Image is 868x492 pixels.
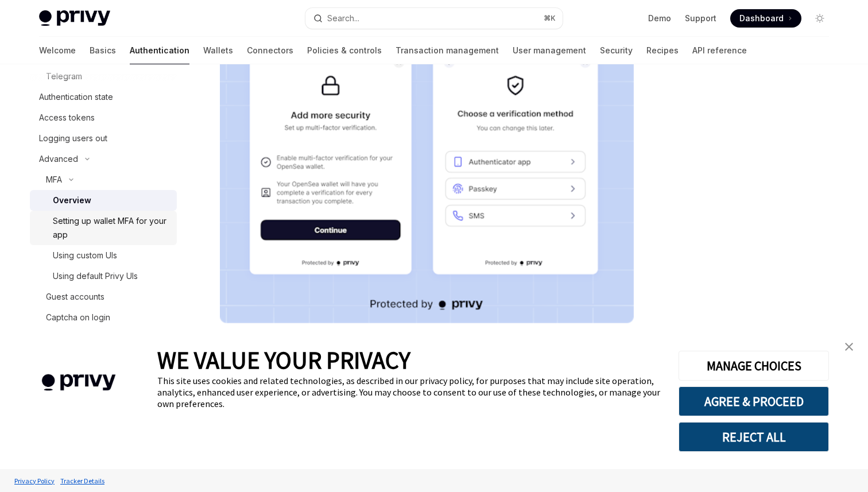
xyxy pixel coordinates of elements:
a: Guest accounts [30,286,177,307]
a: Security [600,37,633,64]
div: Captcha on login [46,311,110,324]
a: API reference [692,37,747,64]
a: Logging users out [30,128,177,149]
a: Basics [90,37,116,64]
img: light logo [39,10,110,26]
a: Transaction management [396,37,499,64]
a: Tracker Details [57,471,107,491]
span: WE VALUE YOUR PRIVACY [157,345,410,375]
a: Captcha on login [30,307,177,328]
div: Using default Privy UIs [53,269,138,283]
button: Toggle MFA section [30,169,177,190]
div: Authentication state [39,90,113,104]
a: Dashboard [730,9,801,28]
a: User management [513,37,586,64]
a: Setting up wallet MFA for your app [30,211,177,245]
div: Overview [53,193,91,207]
img: images/MFA.png [220,28,634,323]
a: Recipes [646,37,679,64]
div: Setting up wallet MFA for your app [53,214,170,242]
a: Policies & controls [307,37,382,64]
a: Using custom UIs [30,245,177,266]
button: Toggle Advanced section [30,149,177,169]
div: Advanced [39,152,78,166]
div: Access tokens [39,111,95,125]
button: AGREE & PROCEED [679,386,829,416]
a: Overview [30,190,177,211]
span: ⌘ K [544,14,556,23]
div: Logging users out [39,131,107,145]
a: Wallets [203,37,233,64]
div: Using custom UIs [53,249,117,262]
a: Privacy Policy [11,471,57,491]
img: close banner [845,343,853,351]
a: Welcome [39,37,76,64]
div: This site uses cookies and related technologies, as described in our privacy policy, for purposes... [157,375,661,409]
a: Authentication [130,37,189,64]
div: Search... [327,11,359,25]
button: Toggle dark mode [811,9,829,28]
button: REJECT ALL [679,422,829,452]
span: Dashboard [739,13,784,24]
div: MFA [46,173,62,187]
a: Connectors [247,37,293,64]
button: Open search [305,8,563,29]
button: MANAGE CHOICES [679,351,829,381]
div: Guest accounts [46,290,104,304]
a: Authentication state [30,87,177,107]
img: company logo [17,358,140,408]
a: Support [685,13,716,24]
a: Using default Privy UIs [30,266,177,286]
a: close banner [838,335,861,358]
a: Access tokens [30,107,177,128]
a: Demo [648,13,671,24]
